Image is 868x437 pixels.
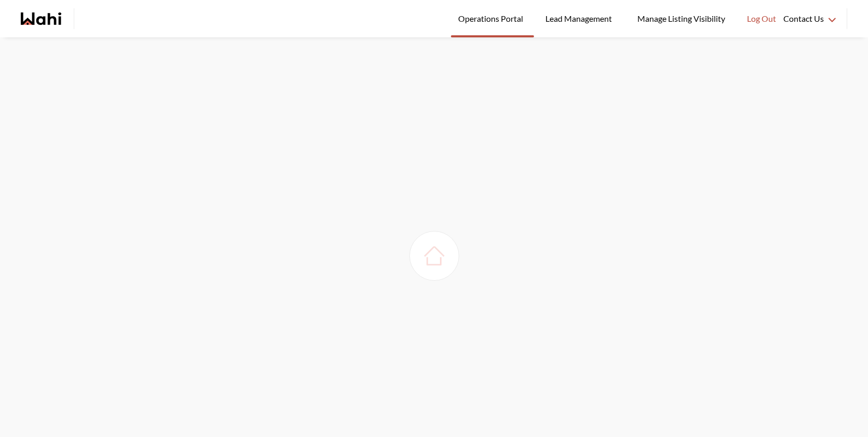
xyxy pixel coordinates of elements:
[21,12,61,25] a: Wahi homepage
[458,12,527,25] span: Operations Portal
[747,12,776,25] span: Log Out
[634,12,728,25] span: Manage Listing Visibility
[545,12,616,25] span: Lead Management
[420,241,449,270] img: loading house image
